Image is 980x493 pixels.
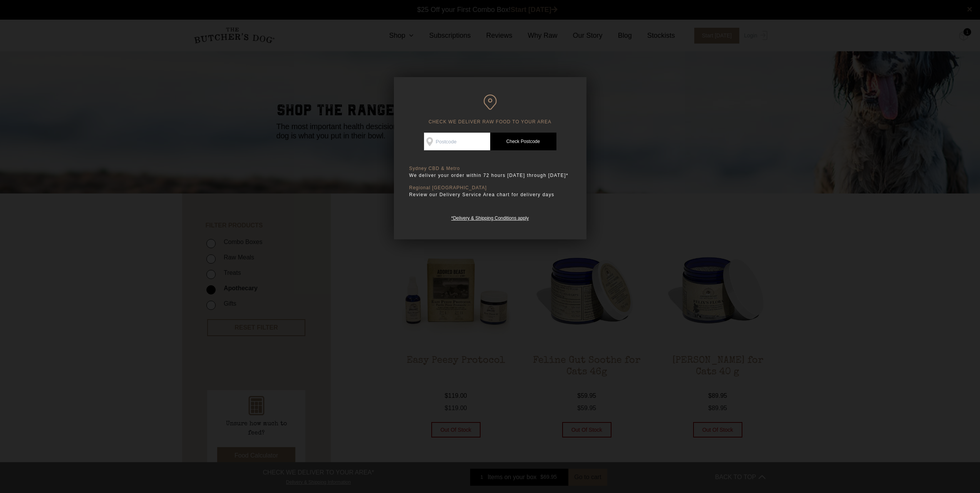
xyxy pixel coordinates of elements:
a: *Delivery & Shipping Conditions apply [451,214,529,221]
p: Regional [GEOGRAPHIC_DATA] [409,185,571,191]
p: Sydney CBD & Metro [409,166,571,172]
a: Check Postcode [490,133,556,150]
h6: CHECK WE DELIVER RAW FOOD TO YOUR AREA [409,94,571,125]
p: We deliver your order within 72 hours [DATE] through [DATE]* [409,172,571,179]
input: Postcode [424,133,490,150]
p: Review our Delivery Service Area chart for delivery days [409,191,571,199]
